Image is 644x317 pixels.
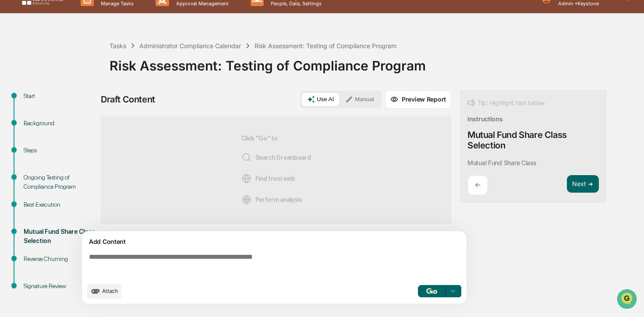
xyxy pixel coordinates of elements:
div: Start new chat [30,67,144,76]
p: Approval Management [169,0,233,7]
div: 🔎 [9,128,16,135]
div: Mutual Fund Share Class Selection [24,227,96,246]
span: Search Greenboard [241,152,311,163]
div: 🗄️ [64,111,71,118]
a: 🗄️Attestations [60,107,112,123]
div: Instructions [467,115,503,123]
p: ← [475,181,481,189]
iframe: Open customer support [616,288,640,312]
img: Search [241,152,252,163]
div: Background [24,119,96,128]
a: 🔎Data Lookup [5,123,59,139]
a: Powered byPylon [62,148,106,155]
div: Tasks [110,42,126,49]
button: Preview Report [385,90,451,109]
img: Go [426,288,437,294]
img: 1746055101610-c473b297-6a78-478c-a979-82029cc54cd1 [9,67,25,83]
button: Manual [340,93,379,106]
div: We're available if you need us! [30,76,111,83]
span: Pylon [87,148,106,155]
div: Tip: Highlight text below [467,98,545,108]
div: Signature Review [24,282,96,291]
span: Attestations [72,110,109,119]
button: Next ➔ [567,175,599,193]
span: Perform analysis [241,194,302,205]
button: Start new chat [149,70,159,80]
button: Go [418,285,446,297]
div: Steps [24,146,96,155]
div: Draft Content [101,94,155,105]
div: Mutual Fund Share Class Selection [467,130,599,151]
div: Best Execution [24,200,96,209]
div: Risk Assessment: Testing of Compliance Program [110,51,640,74]
div: Reverse Churning [24,254,96,264]
div: Add Content [87,236,461,247]
div: 🖐️ [9,111,16,118]
img: Web [241,173,252,184]
img: Analysis [241,194,252,205]
span: Preclearance [18,110,57,119]
p: Admin • Keystone [551,0,613,7]
div: Start [24,92,96,101]
p: People, Data, Settings [264,0,326,7]
span: Find from web [241,173,295,184]
div: Administrator Compliance Calendar [139,42,241,49]
button: Use AI [302,93,339,106]
div: Risk Assessment: Testing of Compliance Program [255,42,396,49]
button: upload document [87,284,121,299]
p: How can we help? [9,18,159,32]
div: Click "Go" to [241,130,311,210]
input: Clear [23,40,145,49]
a: 🖐️Preclearance [5,107,60,123]
p: Manage Tasks [94,0,138,7]
div: Ongoing Testing of Compliance Program [24,173,96,191]
p: Mutual Fund Share Class [467,159,536,166]
span: Data Lookup [18,127,55,136]
span: Attach [102,288,118,294]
